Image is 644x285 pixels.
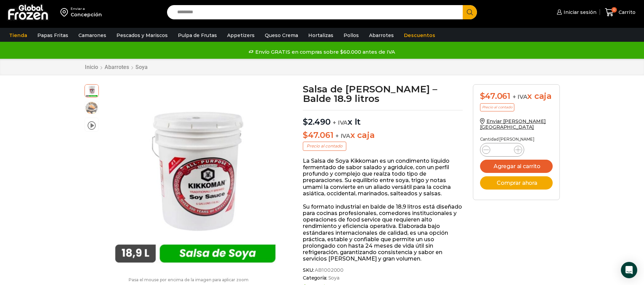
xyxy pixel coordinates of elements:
[303,130,308,140] span: $
[85,84,98,97] span: salsa de soya kikkoman
[513,93,528,100] span: + IVA
[224,29,258,42] a: Appetizers
[327,275,339,281] a: Soya
[85,278,293,282] p: Pasa el mouse por encima de la imagen para aplicar zoom
[562,9,596,16] span: Iniciar sesión
[85,64,98,70] a: Inicio
[303,267,463,273] span: SKU:
[401,29,439,42] a: Descuentos
[303,130,333,140] bdi: 47.061
[60,6,71,18] img: address-field-icon.svg
[303,275,463,281] span: Categoría:
[314,267,344,273] span: AB1002000
[611,7,617,13] span: 0
[496,145,509,155] input: Product quantity
[6,29,31,42] a: Tienda
[102,84,289,271] div: 1 / 3
[480,91,485,101] span: $
[34,29,72,42] a: Papas Fritas
[303,130,463,140] p: x caja
[261,29,301,42] a: Queso Crema
[303,110,463,127] p: x lt
[480,91,510,101] bdi: 47.061
[480,137,553,142] p: Cantidad [PERSON_NAME]
[71,6,102,11] div: Enviar a
[305,29,337,42] a: Hortalizas
[333,119,348,126] span: + IVA
[335,132,350,139] span: + IVA
[75,29,110,42] a: Camarones
[340,29,362,42] a: Pollos
[555,5,596,19] a: Iniciar sesión
[303,117,331,127] bdi: 2.490
[135,64,148,70] a: Soya
[603,4,637,20] a: 0 Carrito
[113,29,171,42] a: Pescados y Mariscos
[617,9,636,16] span: Carrito
[621,262,637,278] div: Open Intercom Messenger
[480,91,553,101] div: x caja
[71,11,102,18] div: Concepción
[366,29,397,42] a: Abarrotes
[85,64,148,70] nav: Breadcrumb
[303,117,308,127] span: $
[85,101,98,115] span: salsa soya
[303,84,463,103] h1: Salsa de [PERSON_NAME] – Balde 18.9 litros
[303,142,346,150] p: Precio al contado
[463,5,477,19] button: Search button
[480,160,553,173] button: Agregar al carrito
[480,118,546,130] a: Enviar [PERSON_NAME][GEOGRAPHIC_DATA]
[480,176,553,190] button: Comprar ahora
[303,158,463,197] p: La Salsa de Soya Kikkoman es un condimento líquido fermentado de sabor salado y agridulce, con un...
[480,103,514,111] p: Precio al contado
[102,84,289,271] img: salsa de soya kikkoman
[104,64,129,70] a: Abarrotes
[303,203,463,262] p: Su formato industrial en balde de 18,9 litros está diseñado para cocinas profesionales, comedores...
[174,29,220,42] a: Pulpa de Frutas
